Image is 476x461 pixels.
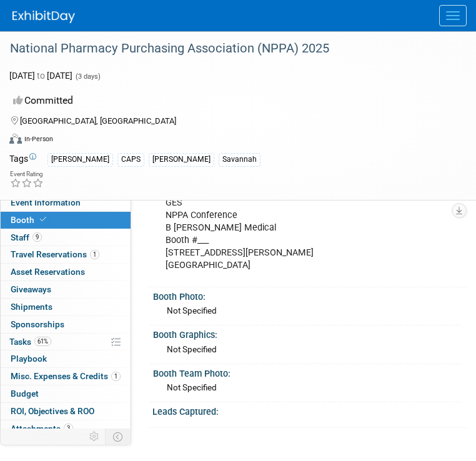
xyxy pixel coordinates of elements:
[219,153,260,166] div: Savannah
[9,337,51,347] span: Tasks
[167,305,457,317] div: Not Specified
[1,368,131,385] a: Misc. Expenses & Credits1
[64,424,73,433] span: 3
[1,316,131,333] a: Sponsorships
[1,350,131,367] a: Playbook
[117,153,144,166] div: CAPS
[1,212,131,229] a: Booth
[11,197,81,207] span: Event Information
[11,371,121,381] span: Misc. Expenses & Credits
[1,403,131,420] a: ROI, Objectives & ROO
[47,153,113,166] div: [PERSON_NAME]
[11,215,49,225] span: Booth
[9,134,22,144] img: Format-Inperson.png
[32,232,42,242] span: 9
[1,299,131,315] a: Shipments
[40,216,46,223] i: Booth reservation complete
[84,429,106,445] td: Personalize Event Tab Strip
[10,171,44,177] div: Event Rating
[1,246,131,263] a: Travel Reservations1
[1,229,131,246] a: Staff9
[12,11,75,23] img: ExhibitDay
[11,406,94,416] span: ROI, Objectives & ROO
[11,389,39,399] span: Budget
[153,287,461,303] div: Booth Photo:
[11,302,52,312] span: Shipments
[167,382,457,394] div: Not Specified
[1,281,131,298] a: Giveaways
[34,337,51,346] span: 61%
[90,250,99,259] span: 1
[11,424,73,434] span: Attachments
[6,37,451,60] div: National Pharmacy Purchasing Association (NPPA) 2025
[1,194,131,211] a: Event Information
[153,364,461,380] div: Booth Team Photo:
[9,90,451,112] div: Committed
[24,134,53,144] div: In-Person
[167,344,457,355] div: Not Specified
[1,385,131,402] a: Budget
[111,372,121,381] span: 1
[153,325,461,341] div: Booth Graphics:
[439,5,467,26] button: Menu
[9,132,451,151] div: Event Format
[11,284,51,294] span: Giveaways
[157,166,444,279] div: GES NPPA Conference B [PERSON_NAME] Medical Booth #___ [STREET_ADDRESS][PERSON_NAME] [GEOGRAPHIC_...
[11,319,64,329] span: Sponsorships
[1,334,131,350] a: Tasks61%
[11,232,42,242] span: Staff
[9,71,72,81] span: [DATE] [DATE]
[152,402,467,418] div: Leads Captured:
[9,152,36,167] td: Tags
[11,354,47,364] span: Playbook
[20,116,176,126] span: [GEOGRAPHIC_DATA], [GEOGRAPHIC_DATA]
[11,249,99,259] span: Travel Reservations
[149,153,214,166] div: [PERSON_NAME]
[11,267,85,277] span: Asset Reservations
[106,429,131,445] td: Toggle Event Tabs
[74,72,101,81] span: (3 days)
[35,71,47,81] span: to
[1,420,131,437] a: Attachments3
[1,264,131,280] a: Asset Reservations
